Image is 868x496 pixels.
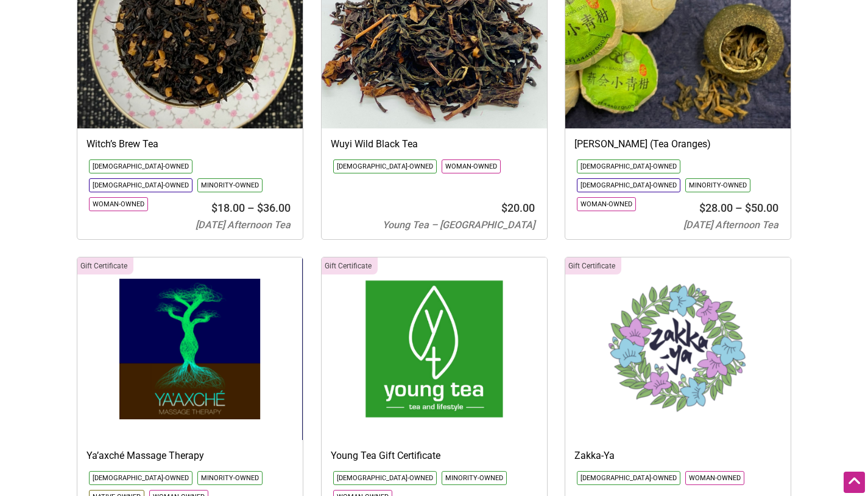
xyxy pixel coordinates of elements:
[333,159,437,173] li: Click to show only this community
[89,197,148,211] li: Click to show only this community
[86,138,294,151] h3: Witch’s Brew Tea
[577,178,680,192] li: Click to show only this community
[211,201,245,214] bdi: 18.00
[247,201,255,214] span: –
[86,449,294,463] h3: Ya’axché Massage Therapy
[197,471,263,485] li: Click to show only this community
[685,471,744,485] li: Click to show only this community
[565,257,621,274] div: Click to show only this category
[333,471,437,485] li: Click to show only this community
[683,219,778,231] span: [DATE] Afternoon Tea
[89,159,192,173] li: Click to show only this community
[331,138,538,151] h3: Wuyi Wild Black Tea
[501,201,507,214] span: $
[735,201,743,214] span: –
[699,201,705,214] span: $
[196,219,291,231] span: [DATE] Afternoon Tea
[577,159,680,173] li: Click to show only this community
[685,178,750,192] li: Click to show only this community
[331,449,538,463] h3: Young Tea Gift Certificate
[699,201,733,214] bdi: 28.00
[322,257,547,440] img: Young Tea gift certificates
[257,201,291,214] bdi: 36.00
[574,138,782,151] h3: [PERSON_NAME] (Tea Oranges)
[442,471,507,485] li: Click to show only this community
[745,201,778,214] bdi: 50.00
[89,178,192,192] li: Click to show only this community
[442,159,501,173] li: Click to show only this community
[77,257,303,440] img: Ya’axché Massage Therapy
[257,201,263,214] span: $
[211,201,217,214] span: $
[745,201,751,214] span: $
[577,471,680,485] li: Click to show only this community
[77,257,133,274] div: Click to show only this category
[844,472,865,493] div: Scroll Back to Top
[89,471,192,485] li: Click to show only this community
[383,219,535,231] span: Young Tea – [GEOGRAPHIC_DATA]
[501,201,535,214] bdi: 20.00
[322,257,378,274] div: Click to show only this category
[574,449,782,463] h3: Zakka-Ya
[197,178,263,192] li: Click to show only this community
[577,197,636,211] li: Click to show only this community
